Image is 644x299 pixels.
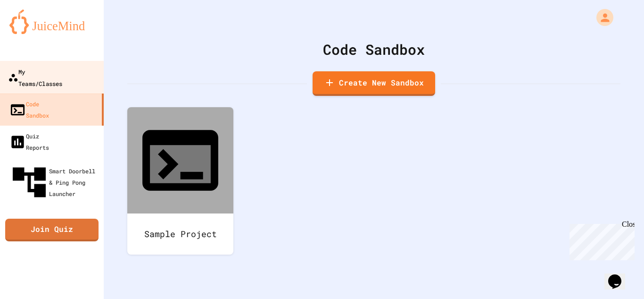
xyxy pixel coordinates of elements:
div: Code Sandbox [127,39,620,60]
a: Sample Project [127,107,233,255]
div: Quiz Reports [9,130,49,153]
div: Sample Project [127,214,233,255]
div: Chat with us now!Close [4,4,65,60]
a: Join Quiz [5,219,99,241]
a: Create New Sandbox [313,71,435,96]
div: Code Sandbox [9,98,49,121]
iframe: chat widget [604,261,635,290]
div: My Teams/Classes [8,66,62,89]
iframe: chat widget [566,220,635,260]
div: My Account [586,7,616,28]
img: logo-orange.svg [9,9,94,34]
div: Smart Doorbell & Ping Pong Launcher [9,162,100,202]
